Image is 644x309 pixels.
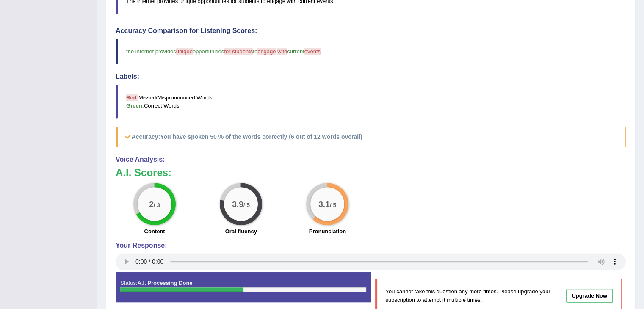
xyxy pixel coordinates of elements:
label: Oral fluency [225,227,257,235]
span: opportunities [193,48,224,55]
big: 2 [149,199,154,208]
b: Green: [126,102,144,109]
strong: A.I. Processing Done [137,280,192,286]
b: A.I. Scores: [116,167,171,178]
span: the internet provides [126,48,176,55]
h4: Accuracy Comparison for Listening Scores: [116,27,626,35]
span: for students [224,48,253,55]
b: Red: [126,94,138,101]
span: unique [176,48,193,55]
span: events [304,48,321,55]
span: to [253,48,257,55]
h5: Accuracy: [116,127,626,147]
b: You have spoken 50 % of the words correctly (6 out of 12 words overall) [160,133,362,140]
div: Status: [116,272,371,302]
h4: Voice Analysis: [116,156,626,163]
span: current [287,48,304,55]
label: Pronunciation [309,227,346,235]
big: 3.1 [318,199,330,208]
small: / 5 [330,201,336,208]
a: Upgrade Now [566,289,613,303]
small: / 3 [154,201,160,208]
p: You cannot take this question any more times. Please upgrade your subscription to attempt it mult... [386,287,556,303]
span: with [277,48,287,55]
label: Content [144,227,165,235]
span: engage [257,48,276,55]
big: 3.9 [232,199,243,208]
small: / 5 [243,201,250,208]
h4: Your Response: [116,242,626,249]
blockquote: Missed/Mispronounced Words Correct Words [116,85,626,119]
h4: Labels: [116,73,626,80]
